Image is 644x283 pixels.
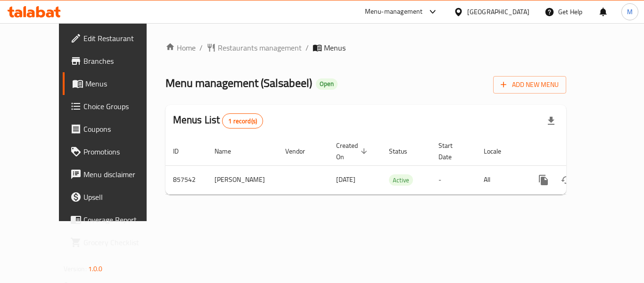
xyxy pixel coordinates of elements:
[493,76,566,94] button: Add New Menu
[438,140,465,163] span: Start Date
[525,137,630,166] th: Actions
[63,163,166,186] a: Menu disclaimer
[540,110,562,132] div: Export file
[83,191,159,203] span: Upsell
[63,118,166,140] a: Coupons
[389,146,420,157] span: Status
[83,214,159,225] span: Coverage Report
[63,27,166,50] a: Edit Restaurant
[63,95,166,118] a: Choice Groups
[285,146,317,157] span: Vendor
[63,208,166,231] a: Coverage Report
[165,42,567,53] nav: breadcrumb
[85,78,159,89] span: Menus
[88,263,103,275] span: 1.0.0
[431,165,476,194] td: -
[173,146,191,157] span: ID
[63,50,166,72] a: Branches
[83,55,159,67] span: Branches
[336,173,355,186] span: [DATE]
[389,175,413,186] span: Active
[501,79,559,91] span: Add New Menu
[207,165,278,194] td: [PERSON_NAME]
[83,146,159,157] span: Promotions
[215,146,243,157] span: Name
[336,140,370,163] span: Created On
[476,165,525,194] td: All
[63,186,166,208] a: Upsell
[165,165,207,194] td: 857542
[63,231,166,254] a: Grocery Checklist
[199,42,203,53] li: /
[484,146,513,157] span: Locale
[83,33,159,44] span: Edit Restaurant
[324,42,346,53] span: Menus
[64,263,87,275] span: Version:
[83,101,159,112] span: Choice Groups
[316,80,338,88] span: Open
[83,169,159,180] span: Menu disclaimer
[206,42,302,53] a: Restaurants management
[165,137,630,195] table: enhanced table
[555,169,578,191] button: Change Status
[532,169,555,191] button: more
[63,140,166,163] a: Promotions
[63,72,166,95] a: Menus
[467,7,529,17] div: [GEOGRAPHIC_DATA]
[316,78,338,90] div: Open
[305,42,309,53] li: /
[389,174,413,186] div: Active
[165,72,312,94] span: Menu management ( Salsabeel )
[218,42,302,53] span: Restaurants management
[83,237,159,248] span: Grocery Checklist
[165,42,196,53] a: Home
[627,7,633,17] span: M
[83,123,159,135] span: Coupons
[222,113,263,129] div: Total records count
[223,117,263,126] span: 1 record(s)
[365,6,423,17] div: Menu-management
[173,113,263,129] h2: Menus List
